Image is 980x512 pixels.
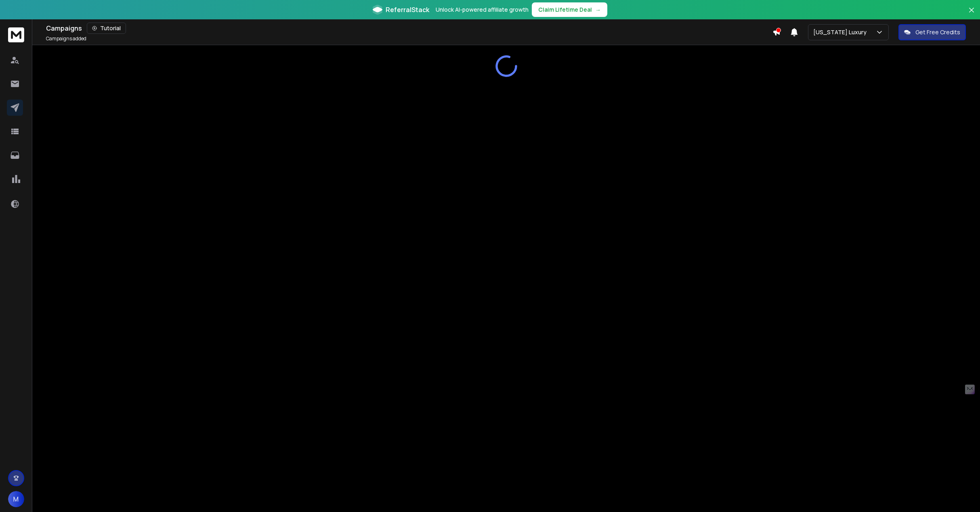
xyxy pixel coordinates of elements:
button: Close banner [966,5,977,24]
p: Unlock AI-powered affiliate growth [436,6,529,14]
button: Get Free Credits [898,24,966,40]
button: M [8,491,24,507]
p: [US_STATE] Luxury [813,28,870,36]
span: → [595,6,601,14]
span: ReferralStack [386,5,429,15]
p: Get Free Credits [915,28,960,36]
div: Campaigns [46,23,772,34]
button: Tutorial [87,23,126,34]
button: Claim Lifetime Deal→ [532,2,607,17]
p: Campaigns added [46,35,86,42]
